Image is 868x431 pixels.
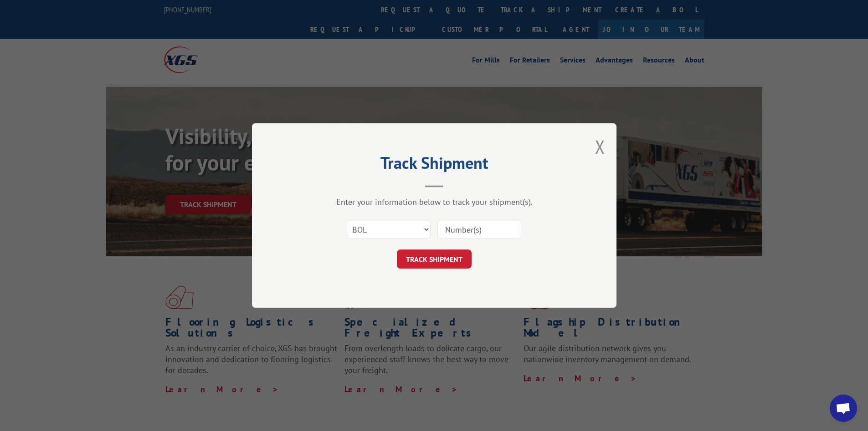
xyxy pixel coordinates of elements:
input: Number(s) [437,220,521,239]
h2: Track Shipment [298,156,571,174]
div: Enter your information below to track your shipment(s). [298,197,571,207]
div: Open chat [830,395,857,422]
button: Close modal [595,135,605,159]
button: TRACK SHIPMENT [397,249,472,269]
